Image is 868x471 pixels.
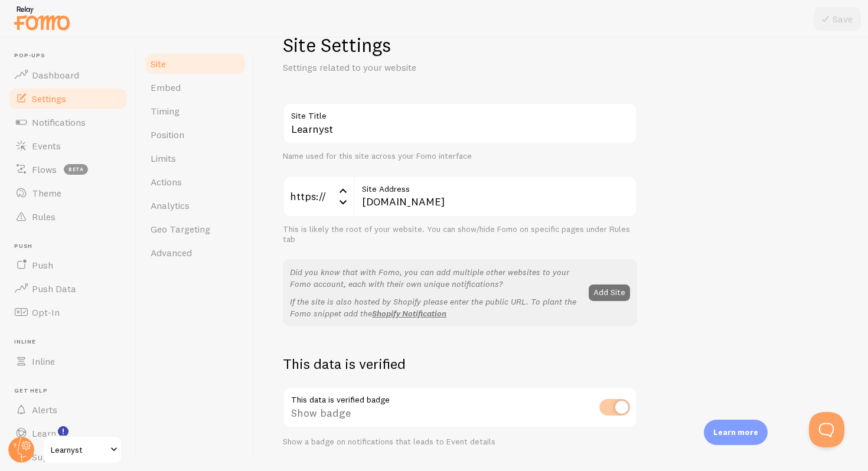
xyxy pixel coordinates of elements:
[143,217,247,241] a: Geo Targeting
[64,164,88,175] span: beta
[372,308,446,319] a: Shopify Notification
[43,436,122,464] a: Learnyst
[7,277,129,300] a: Push Data
[143,76,247,99] a: Embed
[151,176,182,188] span: Actions
[7,398,129,421] a: Alerts
[14,387,129,395] span: Get Help
[32,355,55,367] span: Inline
[7,300,129,324] a: Opt-In
[32,69,79,81] span: Dashboard
[12,3,71,33] img: fomo-relay-logo-orange.svg
[7,134,129,158] a: Events
[7,205,129,228] a: Rules
[7,181,129,205] a: Theme
[151,58,166,70] span: Site
[7,158,129,181] a: Flows beta
[32,306,60,318] span: Opt-In
[32,427,56,439] span: Learn
[283,224,637,245] div: This is likely the root of your website. You can show/hide Fomo on specific pages under Rules tab
[809,412,844,447] iframe: Help Scout Beacon - Open
[283,33,637,57] h1: Site Settings
[7,349,129,373] a: Inline
[143,146,247,170] a: Limits
[7,63,129,87] a: Dashboard
[143,194,247,217] a: Analytics
[14,52,129,60] span: Pop-ups
[151,199,190,211] span: Analytics
[704,420,768,445] div: Learn more
[32,283,76,295] span: Push Data
[713,427,758,438] p: Learn more
[283,103,637,123] label: Site Title
[7,110,129,134] a: Notifications
[14,243,129,250] span: Push
[151,223,210,235] span: Geo Targeting
[290,296,582,319] p: If the site is also hosted by Shopify please enter the public URL. To plant the Fomo snippet add the
[143,170,247,194] a: Actions
[32,211,56,223] span: Rules
[151,247,192,259] span: Advanced
[151,152,176,164] span: Limits
[283,355,637,373] h2: This data is verified
[143,123,247,146] a: Position
[14,338,129,346] span: Inline
[354,176,637,196] label: Site Address
[283,151,637,162] div: Name used for this site across your Fomo interface
[589,284,630,301] button: Add Site
[143,241,247,264] a: Advanced
[7,421,129,445] a: Learn
[32,259,53,271] span: Push
[354,176,637,217] input: myhonestcompany.com
[7,87,129,110] a: Settings
[151,105,180,117] span: Timing
[32,93,66,104] span: Settings
[32,116,86,128] span: Notifications
[290,266,582,290] p: Did you know that with Fomo, you can add multiple other websites to your Fomo account, each with ...
[32,187,61,199] span: Theme
[58,426,68,437] svg: <p>Watch New Feature Tutorials!</p>
[143,99,247,123] a: Timing
[143,52,247,76] a: Site
[151,129,184,140] span: Position
[32,163,57,175] span: Flows
[283,61,566,74] p: Settings related to your website
[7,253,129,277] a: Push
[32,140,61,152] span: Events
[32,404,57,416] span: Alerts
[283,176,354,217] div: https://
[51,443,107,457] span: Learnyst
[151,81,181,93] span: Embed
